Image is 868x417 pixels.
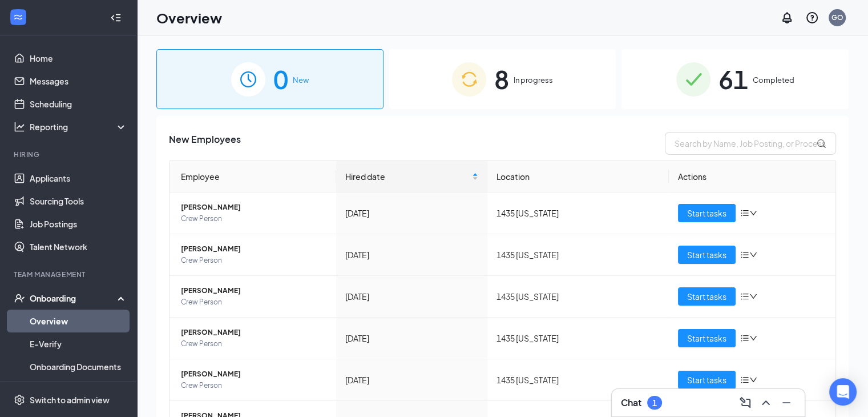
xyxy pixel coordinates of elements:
[718,59,748,99] span: 61
[181,255,327,266] span: Crew Person
[749,376,757,384] span: down
[110,12,122,23] svg: Collapse
[678,371,736,389] button: Start tasks
[345,290,479,303] div: [DATE]
[487,276,669,318] td: 1435 [US_STATE]
[780,396,793,410] svg: Minimize
[749,334,757,342] span: down
[687,332,726,344] span: Start tasks
[487,193,669,234] td: 1435 [US_STATE]
[487,161,669,193] th: Location
[757,394,775,412] button: ChevronUp
[345,374,479,386] div: [DATE]
[678,204,736,222] button: Start tasks
[740,209,749,218] span: bars
[14,150,125,159] div: Hiring
[494,59,509,99] span: 8
[30,190,127,212] a: Sourcing Tools
[487,359,669,401] td: 1435 [US_STATE]
[345,332,479,344] div: [DATE]
[687,290,726,303] span: Start tasks
[169,161,336,193] th: Employee
[181,296,327,308] span: Crew Person
[30,292,118,304] div: Onboarding
[759,396,773,410] svg: ChevronUp
[30,235,127,258] a: Talent Network
[30,355,127,378] a: Onboarding Documents
[30,310,127,332] a: Overview
[740,292,749,301] span: bars
[514,74,553,86] span: In progress
[30,332,127,355] a: E-Verify
[678,329,736,347] button: Start tasks
[14,394,25,406] svg: Settings
[30,47,127,70] a: Home
[749,251,757,259] span: down
[181,338,327,350] span: Crew Person
[156,8,222,27] h1: Overview
[181,202,327,213] span: [PERSON_NAME]
[805,11,819,25] svg: QuestionInfo
[345,207,479,219] div: [DATE]
[181,285,327,296] span: [PERSON_NAME]
[13,11,24,23] svg: WorkstreamLogo
[30,212,127,235] a: Job Postings
[169,132,241,155] span: New Employees
[749,292,757,300] span: down
[740,334,749,343] span: bars
[736,394,754,412] button: ComposeMessage
[487,318,669,359] td: 1435 [US_STATE]
[14,270,125,279] div: Team Management
[345,248,479,261] div: [DATE]
[621,396,641,409] h3: Chat
[30,167,127,190] a: Applicants
[652,398,657,408] div: 1
[181,327,327,338] span: [PERSON_NAME]
[181,243,327,255] span: [PERSON_NAME]
[777,394,796,412] button: Minimize
[665,132,836,155] input: Search by Name, Job Posting, or Process
[687,374,726,386] span: Start tasks
[749,209,757,217] span: down
[687,248,726,261] span: Start tasks
[273,59,288,99] span: 0
[181,368,327,380] span: [PERSON_NAME]
[740,250,749,259] span: bars
[30,70,127,93] a: Messages
[753,74,794,86] span: Completed
[740,375,749,384] span: bars
[669,161,835,193] th: Actions
[738,396,752,410] svg: ComposeMessage
[30,93,127,115] a: Scheduling
[345,170,470,183] span: Hired date
[30,394,110,406] div: Switch to admin view
[30,378,127,401] a: Activity log
[293,74,309,86] span: New
[487,234,669,276] td: 1435 [US_STATE]
[181,213,327,224] span: Crew Person
[14,121,25,133] svg: Analysis
[780,11,794,25] svg: Notifications
[831,13,843,22] div: GO
[181,380,327,391] span: Crew Person
[30,121,128,133] div: Reporting
[829,378,857,406] div: Open Intercom Messenger
[678,246,736,264] button: Start tasks
[14,292,25,304] svg: UserCheck
[687,207,726,219] span: Start tasks
[678,287,736,306] button: Start tasks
